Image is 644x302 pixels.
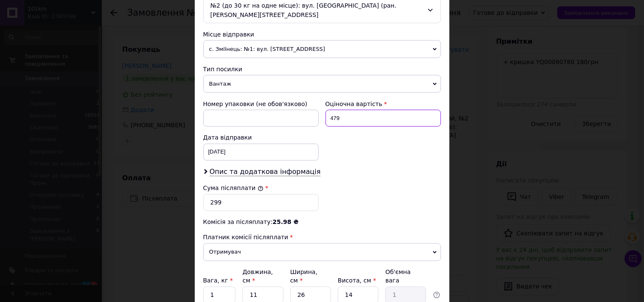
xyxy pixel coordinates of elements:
label: Довжина, см [242,269,273,284]
span: Вантаж [203,75,441,93]
span: Опис та додаткова інформація [210,168,321,176]
div: Об'ємна вага [385,268,426,285]
span: Місце відправки [203,31,255,38]
label: Висота, см [338,277,376,284]
div: Комісія за післяплату: [203,218,441,226]
div: Номер упаковки (не обов'язково) [203,100,319,108]
div: Дата відправки [203,134,319,142]
span: Платник комісії післяплати [203,234,289,241]
span: с. Зміїнець: №1: вул. [STREET_ADDRESS] [203,40,441,58]
span: Тип посилки [203,66,242,73]
div: Оціночна вартість [326,100,441,108]
label: Ширина, см [290,269,318,284]
span: 25.98 ₴ [273,219,298,226]
label: Сума післяплати [203,185,264,192]
label: Вага, кг [203,277,233,284]
span: Отримувач [203,243,441,261]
